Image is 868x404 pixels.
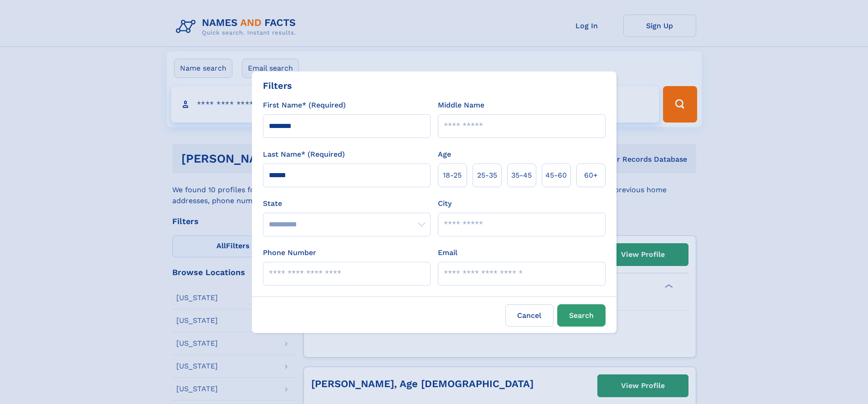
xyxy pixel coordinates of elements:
label: Last Name* (Required) [263,149,345,160]
span: 60+ [584,170,598,181]
span: 35‑45 [511,170,532,181]
label: Phone Number [263,247,316,258]
div: Filters [263,79,292,92]
button: Search [557,304,606,327]
label: Email [438,247,457,258]
label: Middle Name [438,100,484,111]
span: 45‑60 [545,170,567,181]
label: Age [438,149,451,160]
span: 18‑25 [443,170,462,181]
span: 25‑35 [477,170,497,181]
label: First Name* (Required) [263,100,346,111]
label: State [263,198,431,209]
label: City [438,198,452,209]
label: Cancel [505,304,554,327]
